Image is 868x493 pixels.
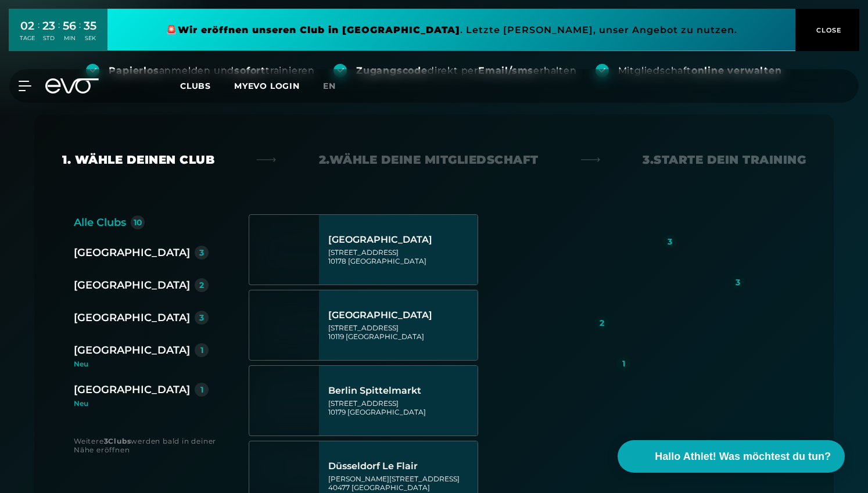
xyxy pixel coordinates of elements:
div: [STREET_ADDRESS] 10179 [GEOGRAPHIC_DATA] [328,399,474,416]
div: 1 [622,359,625,368]
div: 35 [84,17,96,34]
div: Alle Clubs [74,214,126,231]
div: 2. Wähle deine Mitgliedschaft [319,152,539,168]
span: CLOSE [813,25,842,35]
div: Neu [74,400,209,407]
div: [GEOGRAPHIC_DATA] [74,342,190,358]
div: [GEOGRAPHIC_DATA] [74,244,190,261]
div: : [79,19,81,49]
div: 23 [42,17,55,34]
button: Hallo Athlet! Was möchtest du tun? [618,440,845,473]
strong: Clubs [108,437,131,445]
div: 2 [600,319,604,327]
div: 02 [20,17,35,34]
div: [GEOGRAPHIC_DATA] [74,277,190,293]
div: Berlin Spittelmarkt [328,385,474,397]
div: [GEOGRAPHIC_DATA] [328,310,474,321]
button: CLOSE [795,9,859,51]
div: 3. Starte dein Training [643,152,806,168]
div: [STREET_ADDRESS] 10178 [GEOGRAPHIC_DATA] [328,248,474,265]
div: 3 [668,237,672,246]
div: 1 [200,346,203,354]
div: [GEOGRAPHIC_DATA] [74,310,190,326]
div: [GEOGRAPHIC_DATA] [328,234,474,246]
div: Weitere werden bald in deiner Nähe eröffnen [74,437,225,454]
div: : [58,19,60,49]
span: Hallo Athlet! Was möchtest du tun? [655,449,831,465]
div: [STREET_ADDRESS] 10119 [GEOGRAPHIC_DATA] [328,323,474,341]
div: TAGE [20,34,35,42]
div: 3 [736,278,740,286]
strong: 3 [104,437,109,445]
div: 2 [199,281,204,289]
div: 10 [134,218,142,226]
span: Clubs [180,81,211,91]
div: 3 [199,249,204,257]
div: STD [42,34,55,42]
div: Neu [74,361,218,368]
div: MIN [63,34,76,42]
div: 1 [200,386,203,394]
div: [PERSON_NAME][STREET_ADDRESS] 40477 [GEOGRAPHIC_DATA] [328,474,474,492]
a: MYEVO LOGIN [234,81,300,91]
div: 1. Wähle deinen Club [62,152,214,168]
a: en [323,80,350,93]
div: Düsseldorf Le Flair [328,460,474,472]
div: [GEOGRAPHIC_DATA] [74,382,190,398]
div: SEK [84,34,96,42]
a: Clubs [180,80,234,91]
div: 56 [63,17,76,34]
div: : [38,19,40,49]
div: 3 [199,314,204,322]
span: en [323,81,336,91]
